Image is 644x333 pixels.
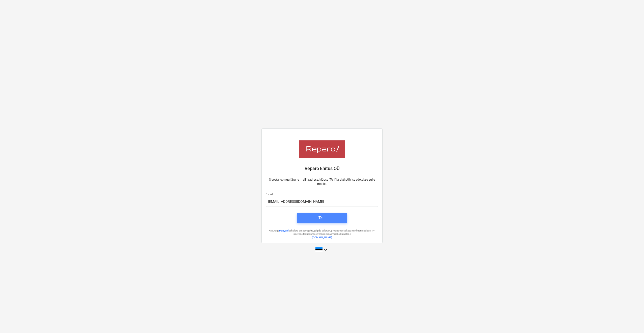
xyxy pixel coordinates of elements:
[266,178,378,186] p: Sisesta lepingu järgne maili aadress, klõpsa 'Telli' ja akti põhi saadetakse sulle mailile.
[266,192,378,197] p: E-mail
[279,229,289,232] a: Planyard
[266,229,378,236] p: Kasutage et hallata oma projekte, jälgida eelarvet, prognoose ja kasumlikkust reaalajas. 14-päeva...
[312,236,332,239] a: [DOMAIN_NAME]
[323,247,329,253] i: keyboard_arrow_down
[266,197,378,207] input: E-mail
[266,165,378,172] p: Reparo Ehitus OÜ
[297,213,347,223] button: Telli
[318,215,326,221] div: Telli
